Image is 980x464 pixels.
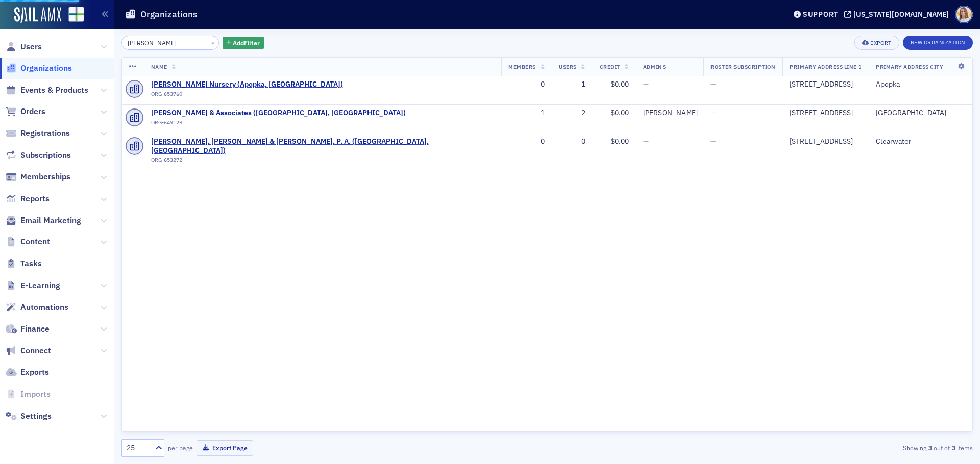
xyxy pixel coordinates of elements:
[853,10,949,19] div: [US_STATE][DOMAIN_NAME]
[151,119,406,129] div: ORG-649129
[6,236,50,248] a: Content
[903,37,973,46] a: New Organization
[6,215,81,226] a: Email Marketing
[610,79,629,89] span: $0.00
[20,345,51,357] span: Connect
[20,280,60,291] span: E-Learning
[790,80,862,89] div: [STREET_ADDRESS]
[6,106,45,117] a: Orders
[790,137,862,146] div: [STREET_ADDRESS]
[68,7,84,22] img: SailAMX
[20,367,49,378] span: Exports
[151,157,495,167] div: ORG-653272
[20,171,70,182] span: Memberships
[127,443,149,453] div: 25
[876,63,944,70] span: Primary Address City
[20,323,50,335] span: Finance
[6,345,51,357] a: Connect
[844,11,952,18] button: [US_STATE][DOMAIN_NAME]
[20,411,52,422] span: Settings
[643,108,698,118] a: [PERSON_NAME]
[508,108,545,118] div: 1
[14,7,61,23] img: SailAMX
[6,193,50,204] a: Reports
[643,137,649,146] span: —
[710,108,716,117] span: —
[151,108,406,118] span: Kirkland & Associates (Irondale, AL)
[151,63,167,70] span: Name
[20,236,50,248] span: Content
[20,106,45,117] span: Orders
[6,389,51,400] a: Imports
[710,79,716,89] span: —
[6,150,71,161] a: Subscriptions
[20,128,70,139] span: Registrations
[643,63,666,70] span: Admins
[151,108,406,118] a: [PERSON_NAME] & Associates ([GEOGRAPHIC_DATA], [GEOGRAPHIC_DATA])
[508,80,545,89] div: 0
[600,63,620,70] span: Credit
[208,38,217,47] button: ×
[140,8,198,20] h1: Organizations
[6,367,49,378] a: Exports
[876,108,965,118] div: [GEOGRAPHIC_DATA]
[559,63,577,70] span: Users
[151,91,343,101] div: ORG-653760
[559,108,585,118] div: 2
[151,137,495,155] span: Kirkland, Russ, Murphy & Tapp, P. A. (Clearwater, FL)
[870,40,891,46] div: Export
[20,41,42,52] span: Users
[559,80,585,89] div: 1
[710,63,775,70] span: Roster Subscription
[233,38,260,47] span: Add Filter
[20,302,68,313] span: Automations
[876,137,965,146] div: Clearwater
[121,36,219,50] input: Search…
[710,137,716,146] span: —
[6,302,68,313] a: Automations
[876,80,965,89] div: Apopka
[6,171,70,182] a: Memberships
[6,411,52,422] a: Settings
[20,193,50,204] span: Reports
[790,108,862,118] div: [STREET_ADDRESS]
[6,280,60,291] a: E-Learning
[790,63,862,70] span: Primary Address Line 1
[854,36,899,50] button: Export
[197,440,253,456] button: Export Page
[20,258,42,269] span: Tasks
[20,63,72,74] span: Organizations
[696,443,973,452] div: Showing out of items
[903,36,973,50] button: New Organization
[926,443,934,452] strong: 3
[950,443,957,452] strong: 3
[20,389,51,400] span: Imports
[610,108,629,117] span: $0.00
[508,63,536,70] span: Members
[168,443,193,452] label: per page
[6,41,42,52] a: Users
[151,80,343,89] a: [PERSON_NAME] Nursery (Apopka, [GEOGRAPHIC_DATA])
[20,85,88,96] span: Events & Products
[151,80,343,89] span: Kirkland's Nursery (Apopka, FL)
[643,79,649,89] span: —
[223,37,264,49] button: AddFilter
[20,215,81,226] span: Email Marketing
[6,63,72,74] a: Organizations
[61,7,84,24] a: View Homepage
[508,137,545,146] div: 0
[610,137,629,146] span: $0.00
[6,128,70,139] a: Registrations
[151,137,495,155] a: [PERSON_NAME], [PERSON_NAME] & [PERSON_NAME], P. A. ([GEOGRAPHIC_DATA], [GEOGRAPHIC_DATA])
[803,10,838,19] div: Support
[6,323,50,335] a: Finance
[559,137,585,146] div: 0
[955,6,973,23] span: Profile
[20,150,71,161] span: Subscriptions
[6,85,88,96] a: Events & Products
[6,258,42,269] a: Tasks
